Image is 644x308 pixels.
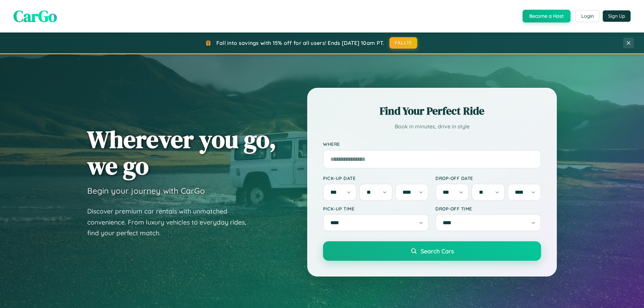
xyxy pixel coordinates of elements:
h1: Wherever you go, we go [87,126,276,179]
button: Sign Up [603,10,631,22]
label: Drop-off Time [435,206,541,211]
span: Search Cars [421,247,454,255]
span: CarGo [13,5,57,27]
label: Pick-up Time [323,206,429,211]
label: Where [323,141,541,147]
h3: Begin your journey with CarGo [87,186,205,196]
h2: Find Your Perfect Ride [323,104,541,118]
p: Book in minutes, drive in style [323,122,541,131]
button: Search Cars [323,241,541,261]
button: FALL15 [389,37,418,49]
span: Fall into savings with 15% off for all users! Ends [DATE] 10am PT. [216,40,384,46]
label: Pick-up Date [323,175,429,181]
button: Login [576,10,599,22]
p: Discover premium car rentals with unmatched convenience. From luxury vehicles to everyday rides, ... [87,206,255,239]
button: Become a Host [523,10,571,22]
label: Drop-off Date [435,175,541,181]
